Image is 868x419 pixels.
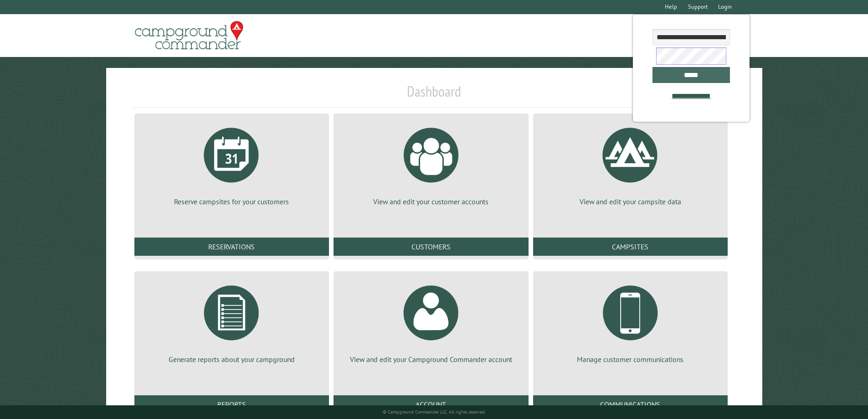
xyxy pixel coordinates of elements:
[334,238,528,256] a: Customers
[145,121,318,207] a: Reserve campsites for your customers
[344,279,517,364] a: View and edit your Campground Commander account
[134,238,329,256] a: Reservations
[145,279,318,364] a: Generate reports about your campground
[344,121,517,207] a: View and edit your customer accounts
[134,395,329,414] a: Reports
[544,354,717,364] p: Manage customer communications
[132,18,246,53] img: Campground Commander
[544,121,717,207] a: View and edit your campsite data
[344,354,517,364] p: View and edit your Campground Commander account
[383,409,486,415] small: © Campground Commander LLC. All rights reserved.
[544,279,717,364] a: Manage customer communications
[533,238,728,256] a: Campsites
[334,395,528,414] a: Account
[533,395,728,414] a: Communications
[344,197,517,207] p: View and edit your customer accounts
[544,197,717,207] p: View and edit your campsite data
[145,197,318,207] p: Reserve campsites for your customers
[132,83,736,108] h1: Dashboard
[145,354,318,364] p: Generate reports about your campground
